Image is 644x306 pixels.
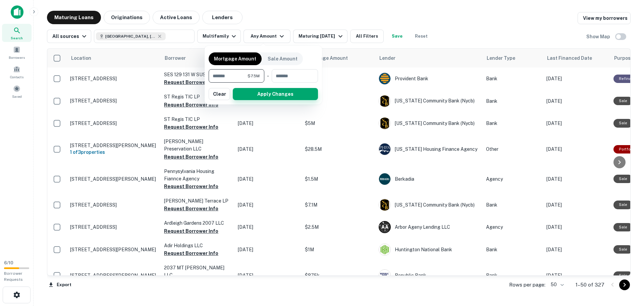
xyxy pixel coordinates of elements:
[268,55,298,62] p: Sale Amount
[209,88,230,100] button: Clear
[267,69,269,83] div: -
[610,252,644,285] iframe: Chat Widget
[214,55,256,62] p: Mortgage Amount
[233,88,318,100] button: Apply Changes
[248,73,260,79] span: $7.5M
